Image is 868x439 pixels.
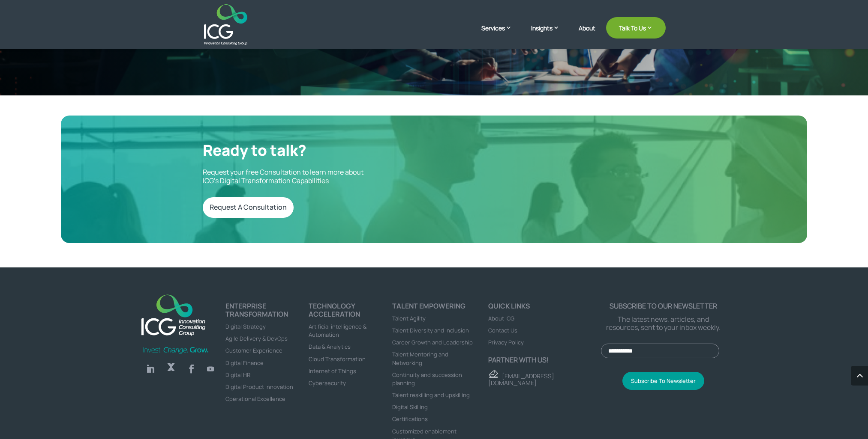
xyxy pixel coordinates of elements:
a: [EMAIL_ADDRESS][DOMAIN_NAME] [488,371,554,387]
h2: Ready to talk? [203,141,421,163]
h4: Quick links [488,302,601,314]
img: ICG-new logo (1) [136,290,210,340]
a: Talent Mentoring and Networking [392,350,448,366]
h4: ENTERPRISE TRANSFORMATION [225,302,309,322]
a: Services [481,24,520,45]
p: Partner with us! [488,356,601,364]
a: Contact Us [488,326,517,334]
a: Request A Consultation [203,197,294,217]
a: Cybersecurity [309,379,346,387]
a: Digital HR [225,371,250,379]
h4: Talent Empowering [392,302,476,314]
a: Privacy Policy [488,338,524,346]
a: Artificial intelligence & Automation [309,323,366,338]
a: Follow on Facebook [183,360,200,377]
img: Invest-Change-Grow-Green [142,346,210,354]
a: Operational Excellence [225,395,285,403]
a: About ICG [488,314,514,322]
a: Data & Analytics [309,343,351,350]
a: Follow on X [162,360,180,377]
span: Subscribe To Newsletter [631,377,696,385]
p: Subscribe to our newsletter [601,302,726,310]
a: Customer Experience [225,347,282,354]
iframe: Chat Widget [725,347,868,439]
a: Follow on Youtube [204,362,217,376]
a: Talent Agility [392,314,426,322]
p: The latest news, articles, and resources, sent to your inbox weekly. [601,315,726,332]
a: Cloud Transformation [309,355,366,363]
a: Career Growth and Leadership [392,338,473,346]
a: logo_footer [136,290,210,342]
a: Internet of Things [309,367,356,375]
h4: TECHNOLOGY ACCELERATION [309,302,392,322]
a: Digital Strategy [225,323,266,330]
a: Digital Product Innovation [225,383,293,391]
img: email - ICG [488,370,498,378]
a: About [579,25,595,45]
p: Request your free Consultation to learn more about ICG’s Digital Transformation Capabilities [203,168,421,184]
a: Follow on LinkedIn [142,360,159,377]
a: Agile Delivery & DevOps [225,335,288,342]
a: Talk To Us [606,17,666,39]
a: Certifications [392,415,428,423]
a: Insights [531,24,568,45]
a: Talent Diversity and Inclusion [392,326,469,334]
button: Subscribe To Newsletter [622,372,704,390]
a: Talent reskilling and upskilling [392,391,470,399]
a: Digital Skilling [392,403,428,411]
a: Digital Finance [225,359,264,367]
a: Continuity and succession planning [392,371,462,387]
img: ICG [204,4,247,45]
